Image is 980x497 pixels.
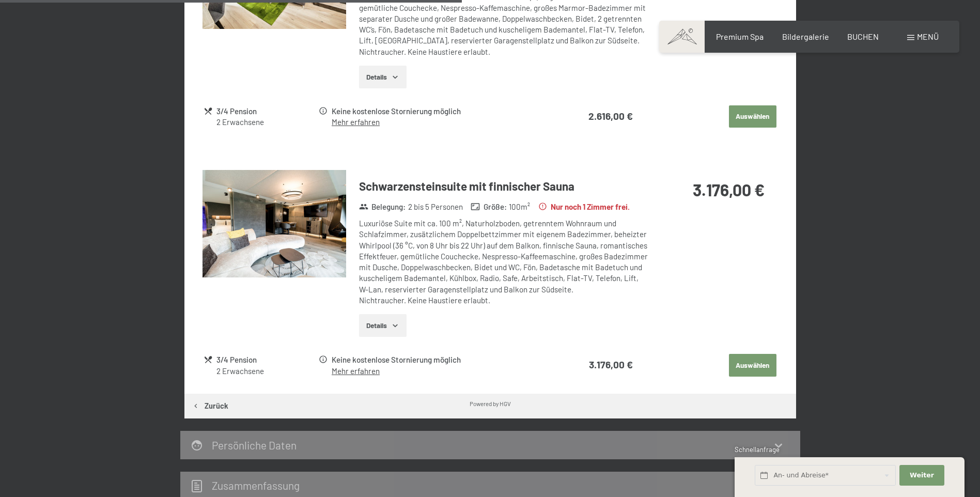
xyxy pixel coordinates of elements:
[216,366,317,377] div: 2 Erwachsene
[332,105,547,117] div: Keine kostenlose Stornierung möglich
[184,394,236,418] button: Zurück
[735,445,780,454] span: Schnellanfrage
[332,366,380,376] a: Mehr erfahren
[216,117,317,128] div: 2 Erwachsene
[729,354,776,377] button: Auswählen
[359,201,406,212] strong: Belegung :
[216,105,317,117] div: 3/4 Pension
[332,117,380,127] a: Mehr erfahren
[917,32,939,41] span: Menü
[212,439,297,452] h2: Persönliche Daten
[203,170,346,278] img: mss_renderimg.php
[716,32,764,41] a: Premium Spa
[729,105,776,128] button: Auswählen
[470,399,511,408] div: Powered by HGV
[408,201,463,212] span: 2 bis 5 Personen
[509,201,530,212] span: 100 m²
[359,218,648,306] div: Luxuriöse Suite mit ca. 100 m², Naturholzboden, getrenntem Wohnraum und Schlafzimmer, zusätzliche...
[782,32,829,41] a: Bildergalerie
[471,201,507,212] strong: Größe :
[589,359,633,370] strong: 3.176,00 €
[588,110,633,122] strong: 2.616,00 €
[216,354,317,366] div: 3/4 Pension
[538,201,630,212] strong: Nur noch 1 Zimmer frei.
[359,178,648,194] h3: Schwarzensteinsuite mit finnischer Sauna
[212,479,300,492] h2: Zusammen­fassung
[899,465,944,486] button: Weiter
[847,32,879,41] a: BUCHEN
[910,471,934,480] span: Weiter
[693,180,765,199] strong: 3.176,00 €
[359,66,406,88] button: Details
[332,354,547,366] div: Keine kostenlose Stornierung möglich
[359,314,406,337] button: Details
